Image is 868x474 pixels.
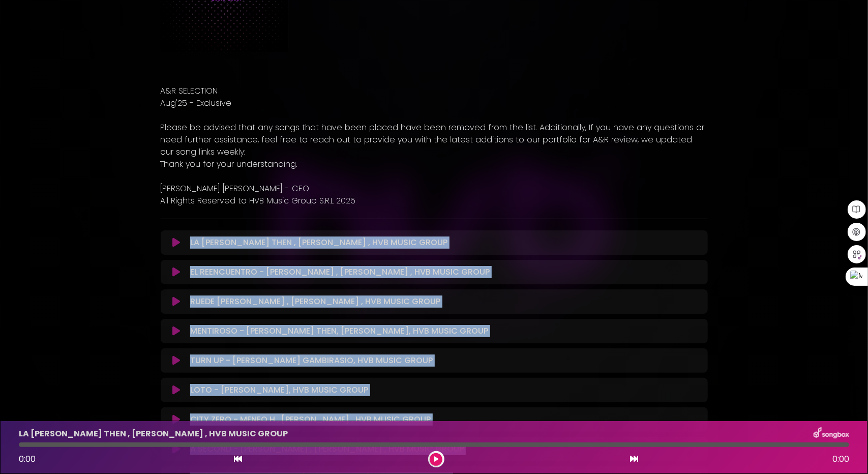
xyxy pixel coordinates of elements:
[190,266,490,278] p: EL REENCUENTRO - [PERSON_NAME] , [PERSON_NAME] , HVB MUSIC GROUP
[190,354,433,367] p: TURN UP - [PERSON_NAME] GAMBIRASIO, HVB MUSIC GROUP
[190,384,368,396] p: LOTO - [PERSON_NAME], HVB MUSIC GROUP
[190,295,440,308] p: RUEDE [PERSON_NAME] , [PERSON_NAME] , HVB MUSIC GROUP
[161,183,708,195] p: [PERSON_NAME] [PERSON_NAME] - CEO
[190,236,447,249] p: LA [PERSON_NAME] THEN , [PERSON_NAME] , HVB MUSIC GROUP
[19,428,288,440] p: LA [PERSON_NAME] THEN , [PERSON_NAME] , HVB MUSIC GROUP
[161,158,708,170] p: Thank you for your understanding.
[161,97,708,109] p: Aug'25 - Exclusive
[161,122,708,158] p: Please be advised that any songs that have been placed have been removed from the list. Additiona...
[190,413,431,426] p: CITY ZERO - MENEO H , [PERSON_NAME] , HVB MUSIC GROUP
[161,85,708,97] p: A&R SELECTION
[161,195,708,207] p: All Rights Reserved to HVB Music Group S.R.L 2025
[190,325,488,337] p: MENTIROSO - [PERSON_NAME] THEN, [PERSON_NAME], HVB MUSIC GROUP
[19,453,36,465] span: 0:00
[832,453,849,465] span: 0:00
[814,427,849,440] img: songbox-logo-white.png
